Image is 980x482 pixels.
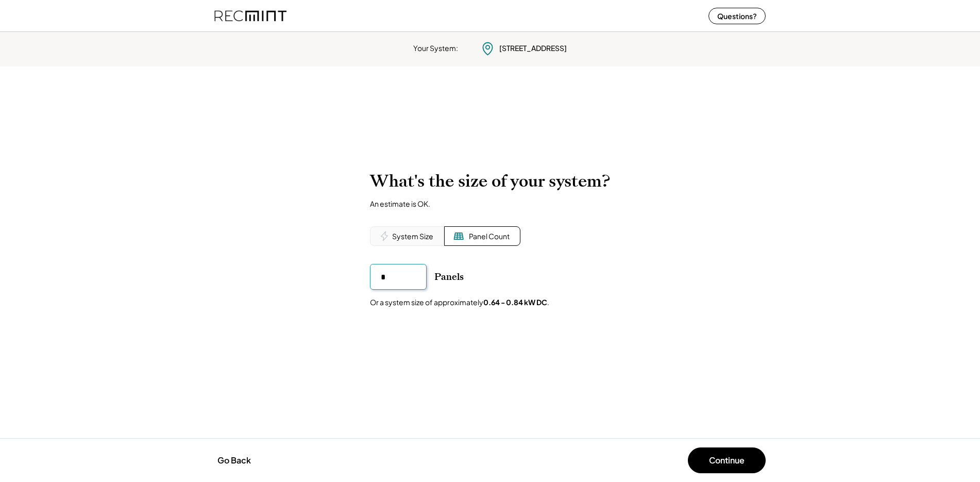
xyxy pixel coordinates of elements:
button: Go Back [214,449,254,472]
div: Panels [434,271,464,283]
button: Continue [688,447,766,473]
div: Panel Count [469,231,510,242]
div: Your System: [413,43,458,54]
div: System Size [392,231,433,242]
div: [STREET_ADDRESS] [499,43,567,54]
div: An estimate is OK. [370,199,430,208]
img: Solar%20Panel%20Icon.svg [453,231,464,241]
img: recmint-logotype%403x%20%281%29.jpeg [214,2,286,29]
button: Questions? [708,8,766,24]
strong: 0.64 - 0.84 kW DC [483,297,547,307]
div: Or a system size of approximately . [370,297,549,308]
h2: What's the size of your system? [370,171,610,191]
